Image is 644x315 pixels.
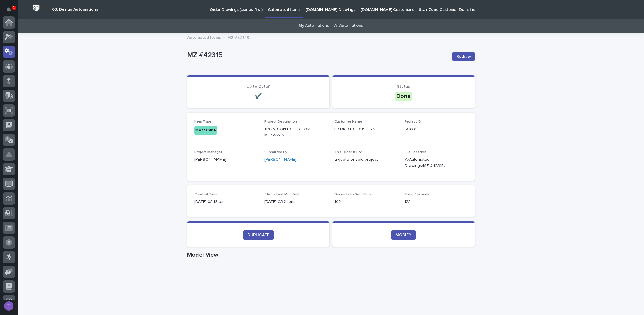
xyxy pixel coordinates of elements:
: Y:\Automated Drawings\MZ #42315\ [405,157,454,169]
p: 102 [334,199,398,205]
span: Project Manager [194,150,222,154]
span: This Order is For... [334,150,364,154]
p: a quote or sold project [334,157,398,163]
div: Mezzanine [194,126,217,135]
a: My Automations [299,19,329,33]
span: Project ID [405,120,421,123]
p: ✔️ [194,93,322,100]
p: HYDRO-EXTRUSIONS [334,126,398,132]
p: [DATE] 03:21 pm [264,199,327,205]
span: DUPLICATE [247,233,269,237]
div: Notifications1 [7,7,15,16]
p: MZ #42315 [187,51,448,60]
a: DUPLICATE [243,230,274,240]
button: Redraw [452,52,475,61]
span: Redraw [456,54,471,60]
p: [DATE] 03:19 pm [194,199,257,205]
p: Quote [405,126,468,132]
span: Up to Date? [246,84,270,89]
span: Created Time [194,193,218,196]
span: Customer Name [334,120,362,123]
div: Done [395,92,412,101]
span: Status Last Modified [264,193,299,196]
span: Item Type [194,120,212,123]
a: All Automations [334,19,363,33]
button: users-avatar [3,300,15,312]
a: Automated Items [187,34,221,40]
span: Project Description [264,120,297,123]
span: Submitted By [264,150,287,154]
p: MZ #42315 [227,34,249,40]
button: Notifications [3,4,15,16]
p: [PERSON_NAME] [194,157,257,163]
a: MODIFY [391,230,416,240]
h1: Model View [187,251,475,258]
span: Seconds to Send Email [334,193,373,196]
a: [PERSON_NAME] [264,157,296,163]
p: 11'x25' CONTROL ROOM MEZZANINE [264,126,327,138]
span: File Location [405,150,426,154]
img: Workspace Logo [31,3,42,13]
p: 1 [13,6,15,10]
span: Total Seconds [405,193,429,196]
p: 133 [405,199,468,205]
span: Status [397,84,410,89]
h2: 03. Design Automations [52,7,98,12]
span: MODIFY [395,233,411,237]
